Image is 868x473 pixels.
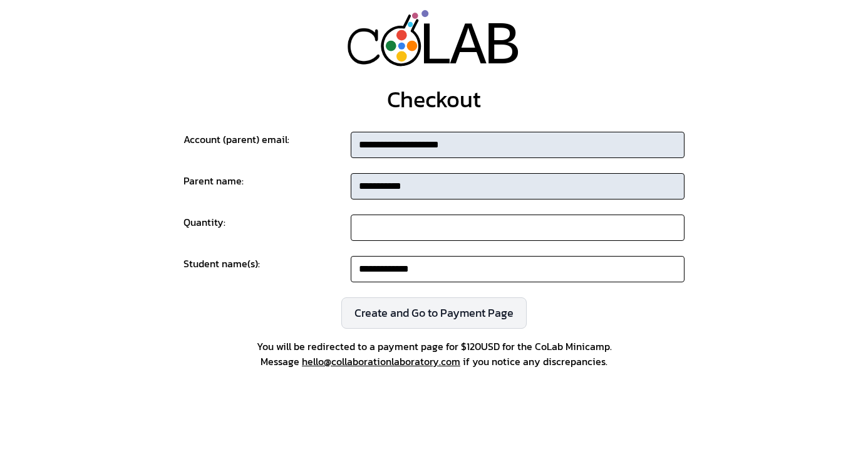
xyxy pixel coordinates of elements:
div: Parent name: [183,173,351,199]
a: LAB [317,10,550,66]
div: L [417,11,453,84]
div: Student name(s): [183,256,351,282]
div: Quantity: [183,215,351,241]
div: Checkout [387,87,481,112]
button: Create and Go to Payment Page [341,297,527,329]
div: A [450,11,487,84]
div: B [484,11,520,84]
span: You will be redirected to a payment page for $ 120 USD for the CoLab Minicamp . Message if you no... [183,339,685,369]
div: Account (parent) email: [183,132,351,158]
a: hello@​collaboration​laboratory​.com [302,354,460,369]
